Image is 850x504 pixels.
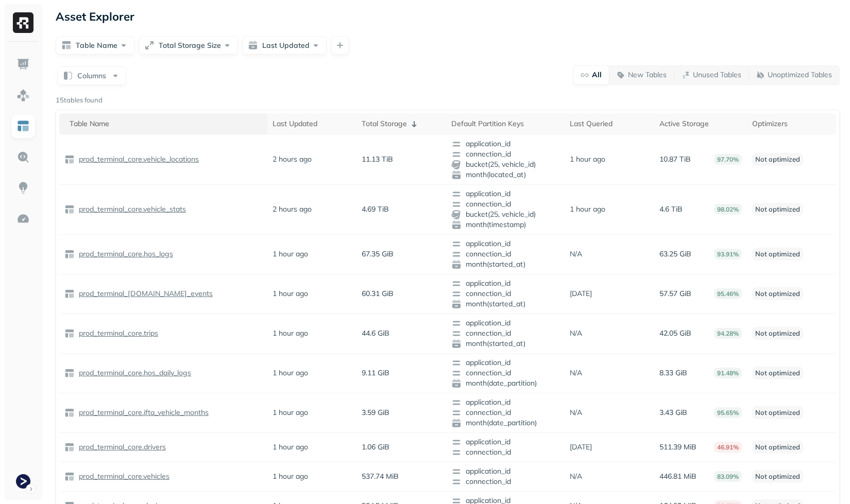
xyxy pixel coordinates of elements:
[77,472,169,481] p: prod_terminal_core.vehicles
[16,212,30,225] img: Optimization
[16,474,30,489] img: Terminal
[659,154,691,164] p: 10.87 TiB
[570,442,592,452] p: [DATE]
[659,289,691,299] p: 57.57 GiB
[77,328,158,338] p: prod_terminal_core.trips
[77,289,213,299] p: prod_terminal_[DOMAIN_NAME]_events
[77,442,166,452] p: prod_terminal_core.drivers
[714,407,742,418] p: 95.65%
[139,36,238,55] button: Total Storage Size
[77,249,173,259] p: prod_terminal_core.hos_logs
[451,437,560,447] span: application_id
[451,239,560,249] span: application_id
[362,118,440,130] div: Total Storage
[659,249,691,259] p: 63.25 GiB
[570,408,582,418] p: N/A
[451,339,560,349] span: month(started_at)
[77,368,191,378] p: prod_terminal_core.hos_daily_logs
[362,289,394,299] p: 60.31 GiB
[714,204,742,215] p: 98.02%
[752,327,803,340] p: Not optimized
[659,204,683,214] p: 4.6 TiB
[64,249,75,259] img: table
[13,12,33,33] img: Ryft
[752,441,803,454] p: Not optimized
[714,249,742,259] p: 93.91%
[451,119,560,129] div: Default Partition Keys
[77,408,209,418] p: prod_terminal_core.ifta_vehicle_months
[451,199,560,210] span: connection_id
[451,279,560,289] span: application_id
[273,408,308,418] p: 1 hour ago
[451,466,560,477] span: application_id
[362,442,389,452] p: 1.06 GiB
[64,472,75,482] img: table
[570,204,605,214] p: 1 hour ago
[451,249,560,259] span: connection_id
[570,249,582,259] p: N/A
[75,368,191,378] a: prod_terminal_core.hos_daily_logs
[75,328,158,338] a: prod_terminal_core.trips
[273,154,312,164] p: 2 hours ago
[752,203,803,216] p: Not optimized
[451,318,560,328] span: application_id
[64,368,75,378] img: table
[75,249,173,259] a: prod_terminal_core.hos_logs
[75,442,166,452] a: prod_terminal_core.drivers
[75,408,209,418] a: prod_terminal_core.ifta_vehicle_months
[714,471,742,482] p: 83.09%
[570,328,582,338] p: N/A
[64,289,75,299] img: table
[16,119,30,133] img: Asset Explorer
[64,204,75,215] img: table
[273,368,308,378] p: 1 hour ago
[451,259,560,270] span: month(started_at)
[714,442,742,453] p: 46.91%
[752,248,803,260] p: Not optimized
[75,204,186,214] a: prod_terminal_core.vehicle_stats
[75,472,169,481] a: prod_terminal_core.vehicles
[16,150,30,164] img: Query Explorer
[273,289,308,299] p: 1 hour ago
[70,119,262,129] div: Table Name
[242,36,327,55] button: Last Updated
[752,470,803,483] p: Not optimized
[273,249,308,259] p: 1 hour ago
[273,328,308,338] p: 1 hour ago
[714,288,742,299] p: 95.46%
[752,153,803,166] p: Not optimized
[75,289,213,299] a: prod_terminal_[DOMAIN_NAME]_events
[451,170,560,180] span: month(located_at)
[451,139,560,149] span: application_id
[659,119,742,129] div: Active Storage
[752,367,803,379] p: Not optimized
[659,328,691,338] p: 42.05 GiB
[451,149,560,160] span: connection_id
[752,406,803,419] p: Not optimized
[56,36,134,55] button: Table Name
[16,181,30,195] img: Insights
[362,154,393,164] p: 11.13 TiB
[64,154,75,165] img: table
[592,70,602,80] p: All
[362,408,389,418] p: 3.59 GiB
[451,397,560,408] span: application_id
[752,119,831,129] div: Optimizers
[714,368,742,378] p: 91.48%
[714,328,742,339] p: 94.28%
[362,328,389,338] p: 44.6 GiB
[57,66,126,85] button: Columns
[362,249,394,259] p: 67.35 GiB
[570,289,592,299] p: [DATE]
[273,204,312,214] p: 2 hours ago
[77,204,186,214] p: prod_terminal_core.vehicle_stats
[714,154,742,165] p: 97.70%
[570,119,649,129] div: Last Queried
[570,154,605,164] p: 1 hour ago
[451,220,560,230] span: month(timestamp)
[451,368,560,378] span: connection_id
[451,289,560,299] span: connection_id
[570,368,582,378] p: N/A
[451,358,560,368] span: application_id
[362,472,399,481] p: 537.74 MiB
